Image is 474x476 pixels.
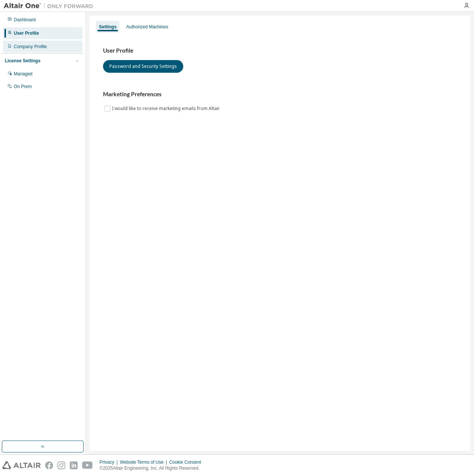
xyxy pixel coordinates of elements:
div: On Prem [14,84,32,90]
img: youtube.svg [82,461,93,469]
div: Website Terms of Use [120,459,169,465]
h3: Marketing Preferences [103,91,457,98]
img: altair_logo.svg [2,461,41,469]
div: Dashboard [14,17,36,23]
div: Settings [99,24,116,30]
label: I would like to receive marketing emails from Altair [112,104,221,113]
div: Company Profile [14,44,47,50]
div: License Settings [5,58,40,64]
img: Altair One [4,2,97,10]
button: Password and Security Settings [103,60,183,73]
h3: User Profile [103,47,457,54]
img: facebook.svg [45,461,53,469]
div: Authorized Machines [126,24,168,30]
div: Cookie Consent [169,459,205,465]
p: © 2025 Altair Engineering, Inc. All Rights Reserved. [100,465,206,472]
img: instagram.svg [57,461,65,469]
div: Managed [14,71,32,77]
div: User Profile [14,30,39,36]
img: linkedin.svg [70,461,78,469]
div: Privacy [100,459,120,465]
